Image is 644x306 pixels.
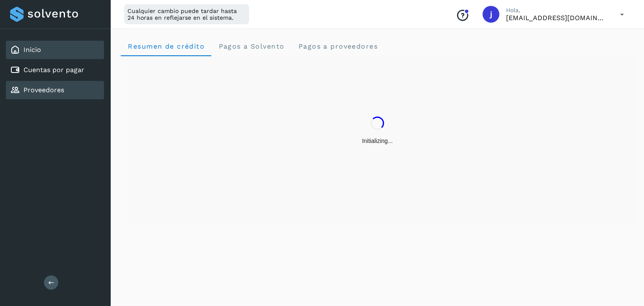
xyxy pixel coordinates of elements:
[6,61,104,79] div: Cuentas por pagar
[506,14,607,22] p: jrodriguez@kalapata.co
[23,66,84,74] a: Cuentas por pagar
[23,86,64,94] a: Proveedores
[506,7,607,14] p: Hola,
[124,4,249,24] div: Cualquier cambio puede tardar hasta 24 horas en reflejarse en el sistema.
[23,46,41,54] a: Inicio
[6,81,104,99] div: Proveedores
[127,42,205,50] span: Resumen de crédito
[6,41,104,59] div: Inicio
[298,42,378,50] span: Pagos a proveedores
[218,42,284,50] span: Pagos a Solvento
